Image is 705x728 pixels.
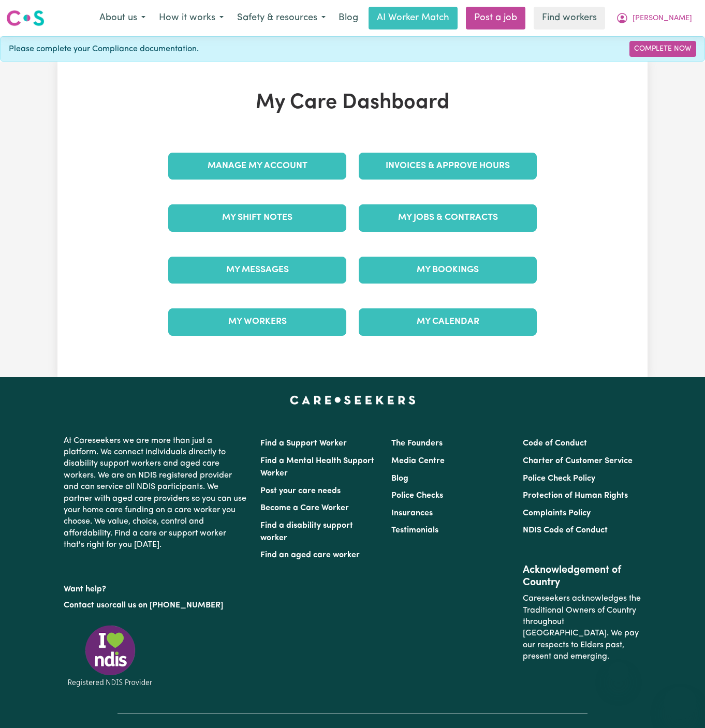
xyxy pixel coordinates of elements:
a: Manage My Account [168,153,346,180]
a: My Shift Notes [168,204,346,231]
img: Careseekers logo [6,9,45,27]
p: or [64,596,248,615]
button: How it works [152,7,230,29]
p: Want help? [64,580,248,595]
a: Find a Mental Health Support Worker [260,457,374,478]
a: The Founders [391,439,443,448]
iframe: Close message [608,662,629,682]
a: AI Worker Match [369,7,458,29]
a: My Messages [168,257,346,284]
img: Registered NDIS provider [64,623,157,688]
a: Complaints Policy [523,509,591,517]
button: My Account [609,7,699,29]
a: Find a disability support worker [260,522,353,542]
span: [PERSON_NAME] [633,13,692,24]
a: Police Check Policy [523,474,595,483]
a: Police Checks [391,492,443,500]
a: My Calendar [359,308,537,335]
a: Media Centre [391,457,445,465]
button: Safety & resources [230,7,332,29]
p: At Careseekers we are more than just a platform. We connect individuals directly to disability su... [64,431,248,555]
a: Find a Support Worker [260,439,347,448]
a: Become a Care Worker [260,504,349,512]
a: My Bookings [359,257,537,284]
a: Charter of Customer Service [523,457,633,465]
a: Find an aged care worker [260,551,360,559]
a: Blog [332,7,364,29]
h1: My Care Dashboard [162,91,543,115]
a: Complete Now [629,41,696,57]
a: Insurances [391,509,433,517]
h2: Acknowledgement of Country [523,564,641,589]
a: NDIS Code of Conduct [523,526,608,534]
a: Find workers [534,7,605,29]
a: Code of Conduct [523,439,587,448]
a: My Workers [168,308,346,335]
a: Careseekers logo [6,6,45,30]
span: Please complete your Compliance documentation. [9,43,199,55]
a: Careseekers home page [290,396,416,404]
a: Blog [391,474,408,483]
a: Invoices & Approve Hours [359,153,537,180]
a: Contact us [64,601,105,610]
p: Careseekers acknowledges the Traditional Owners of Country throughout [GEOGRAPHIC_DATA]. We pay o... [523,589,641,666]
a: My Jobs & Contracts [359,204,537,231]
iframe: Button to launch messaging window [664,687,697,720]
a: Post your care needs [260,487,341,495]
a: call us on [PHONE_NUMBER] [112,601,223,610]
a: Testimonials [391,526,438,534]
a: Protection of Human Rights [523,492,628,500]
button: About us [93,7,152,29]
a: Post a job [466,7,525,29]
